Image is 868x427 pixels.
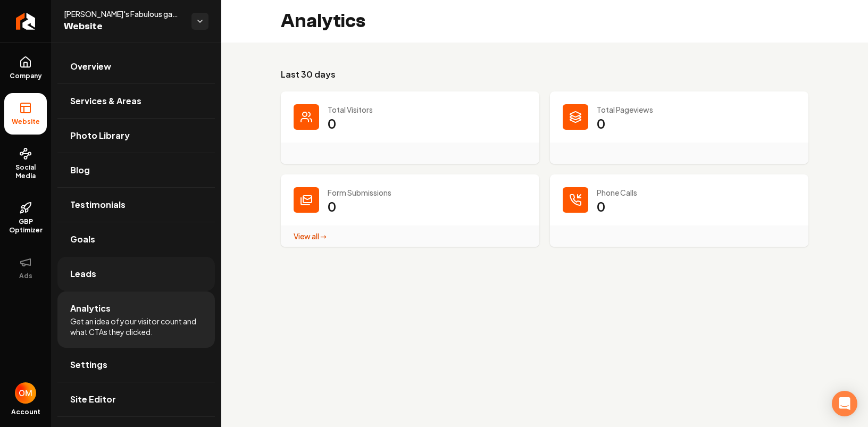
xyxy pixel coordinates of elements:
[64,19,183,34] span: Website
[70,302,111,315] span: Analytics
[70,129,130,142] span: Photo Library
[57,153,215,187] a: Blog
[328,115,336,132] p: 0
[64,9,183,19] span: [PERSON_NAME]'s Fabulous gardens inc.
[597,104,796,115] p: Total Pageviews
[281,68,808,81] h3: Last 30 days
[57,348,215,382] a: Settings
[597,187,796,198] p: Phone Calls
[70,393,116,406] span: Site Editor
[4,163,47,180] span: Social Media
[5,72,46,80] span: Company
[7,118,44,126] span: Website
[70,316,202,337] span: Get an idea of your visitor count and what CTAs they clicked.
[597,198,605,215] p: 0
[328,104,527,115] p: Total Visitors
[57,49,215,83] a: Overview
[4,247,47,289] button: Ads
[15,272,37,280] span: Ads
[4,193,47,243] a: GBP Optimizer
[57,188,215,222] a: Testimonials
[70,233,95,246] span: Goals
[328,198,336,215] p: 0
[70,164,90,177] span: Blog
[57,119,215,153] a: Photo Library
[70,198,126,211] span: Testimonials
[4,47,47,89] a: Company
[4,217,47,235] span: GBP Optimizer
[294,231,327,241] a: View all →
[57,84,215,118] a: Services & Areas
[328,187,527,198] p: Form Submissions
[57,382,215,416] a: Site Editor
[4,139,47,189] a: Social Media
[11,408,40,416] span: Account
[281,11,365,32] h2: Analytics
[16,13,36,30] img: Rebolt Logo
[57,257,215,291] a: Leads
[15,382,36,404] button: Open user button
[15,382,36,404] img: Omar Molai
[70,267,96,280] span: Leads
[70,60,111,73] span: Overview
[70,358,107,371] span: Settings
[70,95,141,107] span: Services & Areas
[832,391,857,416] div: Open Intercom Messenger
[57,222,215,256] a: Goals
[597,115,605,132] p: 0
